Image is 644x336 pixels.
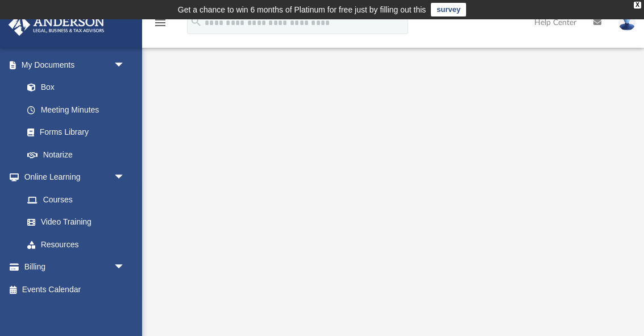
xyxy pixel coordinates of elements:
a: Meeting Minutes [16,98,136,121]
a: Forms Library [16,121,131,144]
a: My Documentsarrow_drop_down [8,53,136,76]
a: Billingarrow_drop_down [8,256,142,279]
img: Anderson Advisors Platinum Portal [5,14,108,36]
a: survey [431,3,466,16]
a: Events Calendar [8,278,142,301]
i: menu [153,16,167,30]
a: Courses [16,188,136,211]
a: Online Learningarrow_drop_down [8,166,136,189]
span: arrow_drop_down [114,256,136,279]
div: Get a chance to win 6 months of Platinum for free just by filling out this [178,3,426,16]
a: Video Training [16,211,131,234]
a: Resources [16,233,136,256]
img: User Pic [618,14,635,31]
span: arrow_drop_down [114,166,136,189]
i: search [190,15,202,28]
a: Box [16,76,131,99]
span: arrow_drop_down [114,53,136,77]
a: menu [153,22,167,30]
div: close [634,2,641,9]
a: Notarize [16,143,136,166]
